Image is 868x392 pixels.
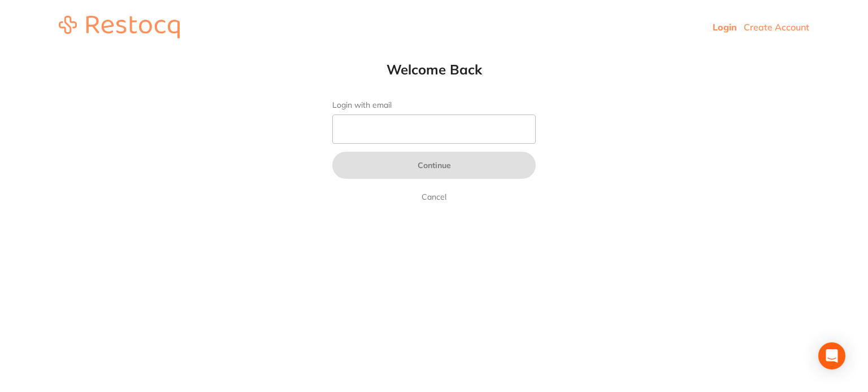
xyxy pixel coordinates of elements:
[332,100,536,110] label: Login with email
[713,21,737,33] a: Login
[59,16,180,38] img: restocq_logo.svg
[818,342,845,369] div: Open Intercom Messenger
[744,21,809,33] a: Create Account
[310,61,558,78] h1: Welcome Back
[419,190,449,204] a: Cancel
[332,152,536,179] button: Continue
